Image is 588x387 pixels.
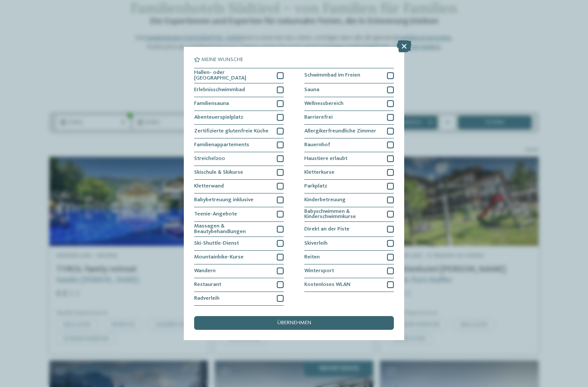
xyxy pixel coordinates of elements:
span: Wintersport [304,268,334,274]
span: Reiten [304,255,320,260]
span: Bauernhof [304,142,330,148]
span: Barrierefrei [304,115,333,120]
span: Babyschwimmen & Kinderschwimmkurse [304,209,382,220]
span: Kletterkurse [304,170,334,175]
span: Restaurant [194,282,221,288]
span: Skiverleih [304,241,328,246]
span: Mountainbike-Kurse [194,255,244,260]
span: Streichelzoo [194,156,225,162]
span: Ski-Shuttle-Dienst [194,241,239,246]
span: Familienappartements [194,142,249,148]
span: Wellnessbereich [304,101,344,107]
span: Hallen- oder [GEOGRAPHIC_DATA] [194,70,272,81]
span: Teenie-Angebote [194,212,237,217]
span: Allergikerfreundliche Zimmer [304,129,376,134]
span: Kostenloses WLAN [304,282,350,288]
span: Familiensauna [194,101,229,107]
span: Zertifizierte glutenfreie Küche [194,129,269,134]
span: Kinderbetreuung [304,197,346,203]
span: Babybetreuung inklusive [194,197,254,203]
span: übernehmen [277,320,311,326]
span: Sauna [304,87,319,93]
span: Abenteuerspielplatz [194,115,243,120]
span: Parkplatz [304,184,327,189]
span: Schwimmbad im Freien [304,73,360,78]
span: Erlebnisschwimmbad [194,87,245,93]
span: Direkt an der Piste [304,227,350,232]
span: Meine Wünsche [201,57,243,63]
span: Skischule & Skikurse [194,170,243,175]
span: Wandern [194,268,216,274]
span: Radverleih [194,296,220,301]
span: Massagen & Beautybehandlungen [194,224,272,235]
span: Kletterwand [194,184,224,189]
span: Haustiere erlaubt [304,156,347,162]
